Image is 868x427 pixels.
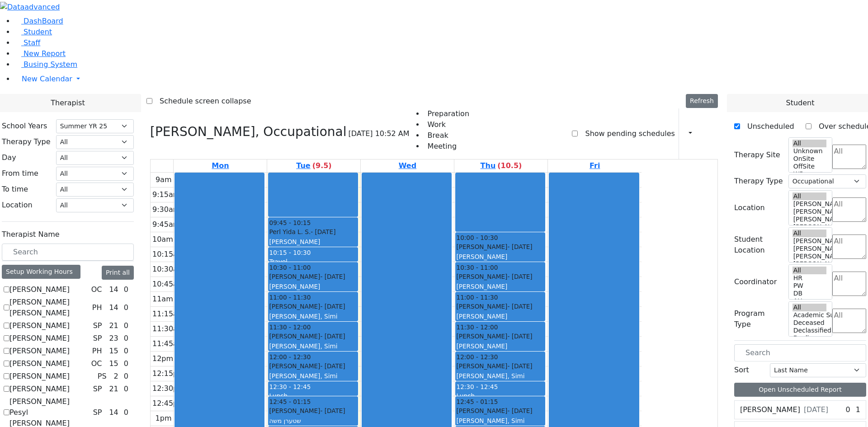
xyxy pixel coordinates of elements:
div: 10:45am [151,279,187,290]
option: All [793,230,827,237]
div: PH [89,302,106,313]
span: 09:45 - 10:15 [269,218,311,227]
div: Setup Working Hours [2,265,80,279]
option: PW [793,282,827,290]
label: (10.5) [497,160,522,171]
span: - [DATE] [320,303,345,310]
div: 10am [151,234,175,245]
span: 12:45 - 01:15 [269,397,311,406]
div: Perl Yida L. S. [269,227,357,236]
span: - [DATE] [507,243,532,250]
div: 2 [112,371,120,382]
div: 0 [122,371,130,382]
div: [PERSON_NAME] [456,361,544,371]
option: All [793,140,827,147]
label: [PERSON_NAME] [9,371,70,382]
div: SP [90,407,106,418]
div: 10:15am [151,249,187,260]
div: [PERSON_NAME] [456,252,544,261]
span: - [DATE] [507,407,532,414]
div: [PERSON_NAME] [456,282,544,291]
div: 23 [107,333,120,344]
div: 14 [107,284,120,295]
textarea: Search [832,197,866,222]
div: 12:15pm [151,368,187,379]
option: [PERSON_NAME] 2 [793,260,827,268]
label: Program Type [734,308,783,330]
span: 10:30 - 11:00 [269,263,311,272]
label: Student Location [734,234,783,256]
span: Staff [24,38,40,47]
option: Academic Support [793,311,827,319]
div: [PERSON_NAME] [456,342,544,351]
span: New Calendar [22,75,72,83]
label: From time [2,168,38,179]
div: Travel [269,257,357,266]
div: [PERSON_NAME] [269,272,357,281]
label: Unscheduled [740,119,794,134]
li: Meeting [424,141,469,152]
div: [PERSON_NAME] [269,237,357,246]
div: [PERSON_NAME] [456,312,544,321]
a: August 11, 2025 [210,160,231,172]
span: 10:15 - 10:30 [269,249,311,256]
option: [PERSON_NAME] 4 [793,208,827,216]
option: Declines [793,334,827,342]
div: 0 [844,404,852,415]
button: Open Unscheduled Report [734,383,866,397]
a: New Report [14,49,66,58]
span: 12:45 - 01:15 [456,397,498,406]
div: 21 [107,320,120,331]
div: Delete [712,127,718,141]
div: 1pm [154,413,174,424]
span: 11:00 - 11:30 [269,293,311,302]
label: [PERSON_NAME] [9,333,70,344]
div: 0 [122,320,130,331]
div: SP [90,384,106,394]
div: 9:15am [151,189,182,200]
div: [PERSON_NAME] [456,302,544,311]
div: [PERSON_NAME] [456,332,544,341]
input: Search [2,244,134,261]
button: Print all [102,266,134,280]
h3: [PERSON_NAME], Occupational [150,124,346,140]
div: Lunch [456,391,544,400]
span: - [DATE] [311,228,335,235]
div: 0 [122,284,130,295]
div: [PERSON_NAME] [269,302,357,311]
label: [PERSON_NAME] [9,358,70,369]
span: 12:00 - 12:30 [456,352,498,361]
div: [PERSON_NAME] [456,242,544,251]
textarea: Search [832,235,866,259]
label: Location [2,200,33,211]
div: 0 [122,358,130,369]
div: PS [94,371,110,382]
div: Setup [704,126,709,141]
div: [PERSON_NAME] [269,332,357,341]
span: [DATE] 10:52 AM [348,128,409,139]
div: [PERSON_NAME] [269,361,357,371]
option: AH [793,297,827,305]
a: Busing System [14,60,77,69]
label: Show pending schedules [578,127,675,141]
label: [PERSON_NAME] [PERSON_NAME] [9,297,89,319]
label: [PERSON_NAME] [9,346,70,357]
option: OnSite [793,155,827,163]
span: - [DATE] [507,303,532,310]
span: - [DATE] [507,333,532,340]
label: Therapy Site [734,150,780,160]
div: 12:45pm [151,398,187,409]
option: All [793,192,827,200]
a: August 15, 2025 [588,160,602,172]
div: Lunch [269,391,357,400]
textarea: Search [832,272,866,296]
div: 11:30am [151,324,187,334]
label: School Years [2,121,47,131]
div: 15 [107,358,120,369]
div: 0 [122,407,130,418]
option: WP [793,170,827,178]
label: To time [2,184,28,195]
label: Therapy Type [2,136,51,147]
span: - [DATE] [507,362,532,370]
div: 12:30pm [151,383,187,394]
